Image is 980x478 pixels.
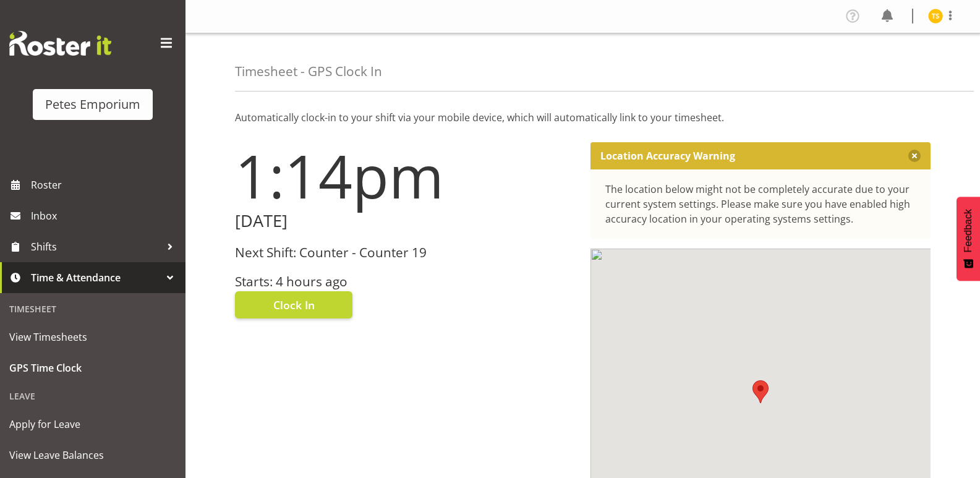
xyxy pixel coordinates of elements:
[957,197,980,281] button: Feedback - Show survey
[235,211,576,231] h2: [DATE]
[9,328,176,346] span: View Timesheets
[3,440,182,471] a: View Leave Balances
[3,352,182,383] a: GPS Time Clock
[31,268,161,287] span: Time & Attendance
[235,110,931,125] p: Automatically clock-in to your shift via your mobile device, which will automatically link to you...
[3,383,182,409] div: Leave
[605,182,916,226] div: The location below might not be completely accurate due to your current system settings. Please m...
[600,150,735,162] p: Location Accuracy Warning
[31,207,179,225] span: Inbox
[3,296,182,322] div: Timesheet
[9,31,111,56] img: Rosterit website logo
[3,322,182,352] a: View Timesheets
[273,297,315,313] span: Clock In
[31,237,161,256] span: Shifts
[235,245,576,260] h3: Next Shift: Counter - Counter 19
[928,9,943,23] img: tamara-straker11292.jpg
[963,209,974,252] span: Feedback
[235,142,576,209] h1: 1:14pm
[9,359,176,377] span: GPS Time Clock
[45,95,140,114] div: Petes Emporium
[235,64,382,79] h4: Timesheet - GPS Clock In
[9,415,176,433] span: Apply for Leave
[235,291,352,318] button: Clock In
[31,176,179,194] span: Roster
[235,275,576,289] h3: Starts: 4 hours ago
[9,446,176,464] span: View Leave Balances
[3,409,182,440] a: Apply for Leave
[908,150,921,162] button: Close message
